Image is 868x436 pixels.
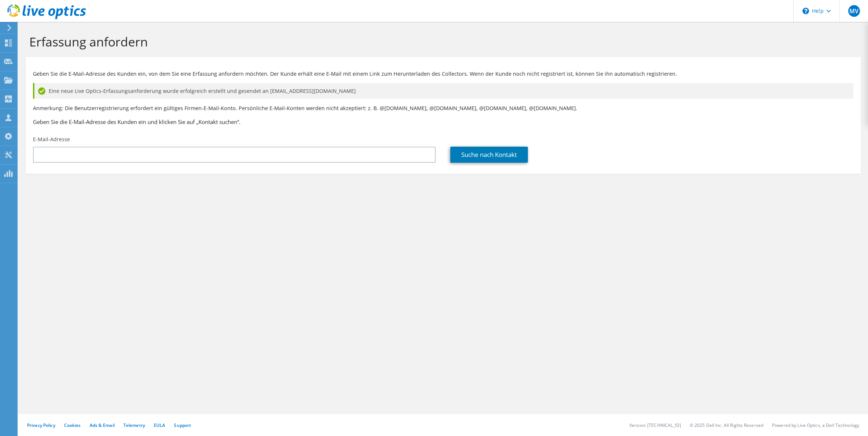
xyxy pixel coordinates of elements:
a: Ads & Email [90,422,115,428]
h1: Erfassung anfordern [29,34,853,49]
span: Eine neue Live Optics-Erfassungsanforderung wurde erfolgreich erstellt und gesendet an [EMAIL_ADD... [49,87,356,95]
li: Version: [TECHNICAL_ID] [629,422,681,428]
a: Privacy Policy [27,422,55,428]
li: © 2025 Dell Inc. All Rights Reserved [690,422,763,428]
li: Powered by Live Optics, a Dell Technology [772,422,859,428]
p: Geben Sie die E-Mail-Adresse des Kunden ein, von dem Sie eine Erfassung anfordern möchten. Der Ku... [33,70,853,78]
svg: \n [802,8,809,14]
h3: Geben Sie die E-Mail-Adresse des Kunden ein und klicken Sie auf „Kontakt suchen“. [33,118,853,126]
a: Telemetry [123,422,145,428]
a: Support [174,422,191,428]
span: MV [848,5,860,17]
a: EULA [154,422,165,428]
a: Cookies [64,422,81,428]
label: E-Mail-Adresse [33,136,70,143]
a: Suche nach Kontakt [450,147,528,163]
p: Anmerkung: Die Benutzerregistrierung erfordert ein gültiges Firmen-E-Mail-Konto. Persönliche E-Ma... [33,104,853,112]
